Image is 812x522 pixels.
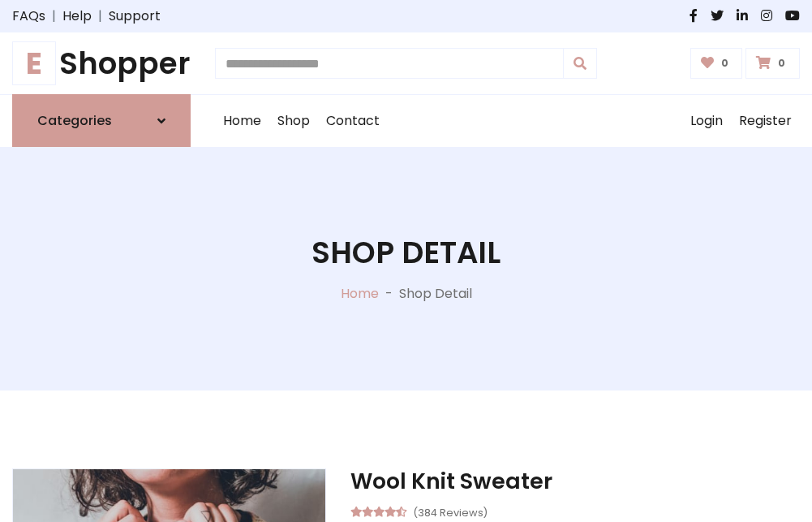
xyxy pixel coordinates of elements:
[341,284,379,303] a: Home
[12,41,56,85] span: E
[109,6,161,26] a: Support
[92,6,109,26] span: |
[215,95,269,147] a: Home
[413,502,488,521] small: (384 Reviews)
[350,468,800,494] h3: Wool Knit Sweater
[399,284,472,304] p: Shop Detail
[45,6,62,26] span: |
[12,6,45,26] a: FAQs
[690,48,743,79] a: 0
[731,95,800,147] a: Register
[379,284,399,304] p: -
[717,56,733,71] span: 0
[37,113,112,128] h6: Categories
[745,48,800,79] a: 0
[12,94,191,147] a: Categories
[12,45,191,81] h1: Shopper
[311,235,501,270] h1: Shop Detail
[12,45,191,81] a: EShopper
[62,6,92,26] a: Help
[269,95,318,147] a: Shop
[318,95,388,147] a: Contact
[682,95,731,147] a: Login
[774,56,789,71] span: 0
